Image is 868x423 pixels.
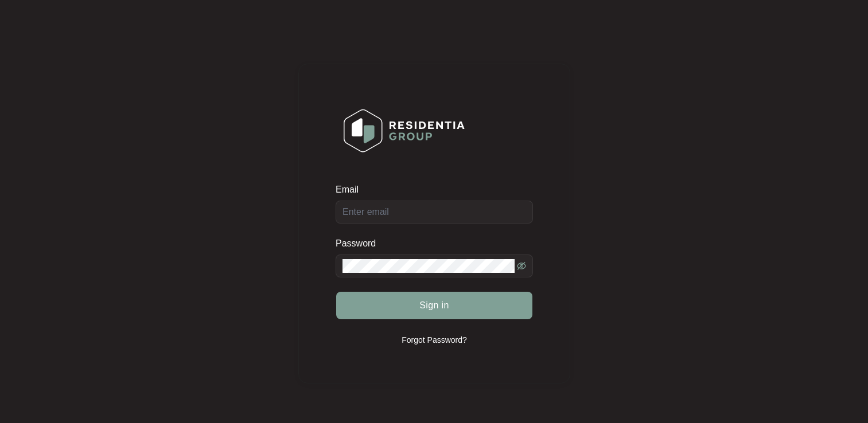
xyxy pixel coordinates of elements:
[336,201,533,224] input: Email
[402,334,467,346] p: Forgot Password?
[517,261,526,271] span: eye-invisible
[336,101,472,160] img: Login Logo
[336,184,367,195] label: Email
[336,238,384,249] label: Password
[419,299,449,312] span: Sign in
[336,292,532,319] button: Sign in
[342,259,515,273] input: Password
